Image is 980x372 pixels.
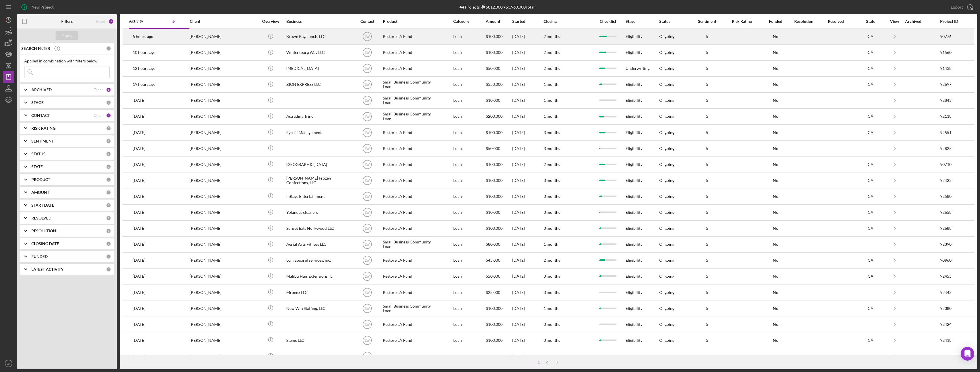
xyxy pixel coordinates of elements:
[693,146,721,151] div: 5
[365,243,370,247] text: LW
[190,109,247,124] div: [PERSON_NAME]
[106,190,111,195] div: 0
[31,190,49,195] b: AMOUNT
[190,157,247,172] div: [PERSON_NAME]
[626,253,653,268] div: Eligibility
[626,93,653,108] div: Eligibility
[190,125,247,140] div: [PERSON_NAME]
[190,93,247,108] div: [PERSON_NAME]
[763,226,788,231] div: No
[512,93,538,108] div: [DATE]
[512,141,538,156] div: [DATE]
[31,126,56,131] b: RISK RATING
[940,45,963,60] div: 91560
[453,61,480,76] div: Loan
[453,109,480,124] div: Loan
[286,205,343,220] div: Yolandas cleaners
[286,253,343,268] div: Lcm apparel services, inc.
[31,113,50,118] b: CONTACT
[365,259,370,263] text: LW
[512,189,538,204] div: [DATE]
[940,253,963,268] div: 90960
[659,98,674,103] div: Ongoing
[486,130,503,135] span: $100,000
[190,221,247,236] div: [PERSON_NAME]
[859,130,882,135] div: CA
[31,100,44,105] b: STAGE
[106,177,111,182] div: 0
[453,141,480,156] div: Loan
[659,194,674,199] div: Ongoing
[286,61,343,76] div: [MEDICAL_DATA]
[544,66,560,71] time: 2 months
[286,173,343,188] div: [PERSON_NAME] Frozen Confections, LLC
[106,241,111,246] div: 0
[626,205,653,220] div: Eligibility
[133,130,145,135] time: 2025-10-11 00:44
[626,19,653,24] div: Stage
[763,50,788,55] div: No
[859,194,882,199] div: CA
[693,82,721,87] div: 5
[453,45,480,60] div: Loan
[108,19,114,24] div: 2
[763,210,788,215] div: No
[190,237,247,252] div: [PERSON_NAME]
[133,34,153,39] time: 2025-10-13 19:15
[383,205,440,220] div: Restore LA Fund
[512,77,538,92] div: [DATE]
[31,177,50,182] b: PRODUCT
[286,157,343,172] div: [GEOGRAPHIC_DATA]
[794,19,822,24] div: Resolution
[383,253,440,268] div: Restore LA Fund
[96,19,105,24] div: Reset
[383,237,440,252] div: Small Business Community Loan
[365,227,370,231] text: LW
[859,50,882,55] div: CA
[693,130,721,135] div: 5
[763,178,788,183] div: No
[383,93,440,108] div: Small Business Community Loan
[486,194,503,199] span: $100,000
[286,29,343,44] div: Brown Bag Lunch, LLC
[190,189,247,204] div: [PERSON_NAME]
[763,258,788,263] div: No
[486,34,503,39] span: $100,000
[383,45,440,60] div: Restore LA Fund
[512,173,538,188] div: [DATE]
[940,205,963,220] div: 92658
[31,139,54,143] b: SENTIMENT
[626,189,653,204] div: Eligibility
[693,50,721,55] div: 5
[828,19,854,24] div: Resolved
[940,157,963,172] div: 90710
[486,146,500,151] span: $50,000
[486,242,500,247] span: $80,000
[940,61,963,76] div: 91438
[31,88,52,92] b: ARCHIVED
[626,141,653,156] div: Eligibility
[659,162,674,167] div: Ongoing
[659,146,674,151] div: Ongoing
[512,237,538,252] div: [DATE]
[365,115,370,119] text: LW
[286,77,343,92] div: ZION EXPRESS LLC
[659,274,674,279] div: Ongoing
[190,61,247,76] div: [PERSON_NAME]
[544,146,560,151] time: 3 months
[286,125,343,140] div: Fyrefli Management
[859,114,882,119] div: CA
[659,242,674,247] div: Ongoing
[945,1,977,13] button: Export
[106,113,111,118] div: 1
[486,114,503,119] span: $200,000
[93,113,103,118] div: Clear
[286,221,343,236] div: Sunset Eats Hollywood LLC
[512,125,538,140] div: [DATE]
[763,130,788,135] div: No
[544,210,560,215] time: 3 months
[62,31,72,40] div: Apply
[453,77,480,92] div: Loan
[940,173,963,188] div: 92422
[859,66,882,71] div: CA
